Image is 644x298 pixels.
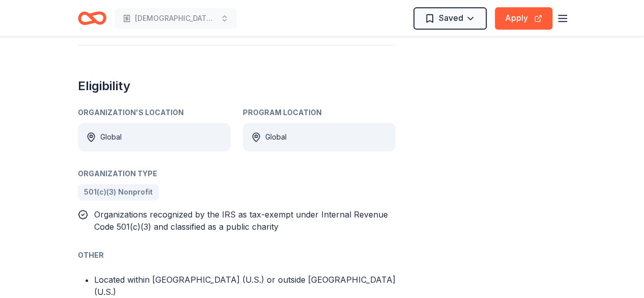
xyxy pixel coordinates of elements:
span: [DEMOGRAPHIC_DATA] Renovation Project to install new flooring, new double doors, and new lockers ... [135,12,216,24]
h2: Eligibility [78,78,396,94]
span: Saved [439,11,463,24]
a: Home [78,6,106,30]
div: Global [265,131,287,143]
div: Global [100,131,122,143]
span: Organizations recognized by the IRS as tax-exempt under Internal Revenue Code 501(c)(3) and class... [94,209,388,232]
div: Organization's Location [78,106,231,119]
button: Saved [413,7,487,30]
div: Organization Type [78,168,396,180]
li: Located within [GEOGRAPHIC_DATA] (U.S.) or outside [GEOGRAPHIC_DATA] (U.S.) [94,274,396,298]
div: Program Location [243,106,396,119]
span: 501(c)(3) Nonprofit [84,186,153,198]
a: 501(c)(3) Nonprofit [78,184,159,200]
button: [DEMOGRAPHIC_DATA] Renovation Project to install new flooring, new double doors, and new lockers ... [115,8,237,29]
button: Apply [495,7,552,30]
div: Other [78,249,396,261]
